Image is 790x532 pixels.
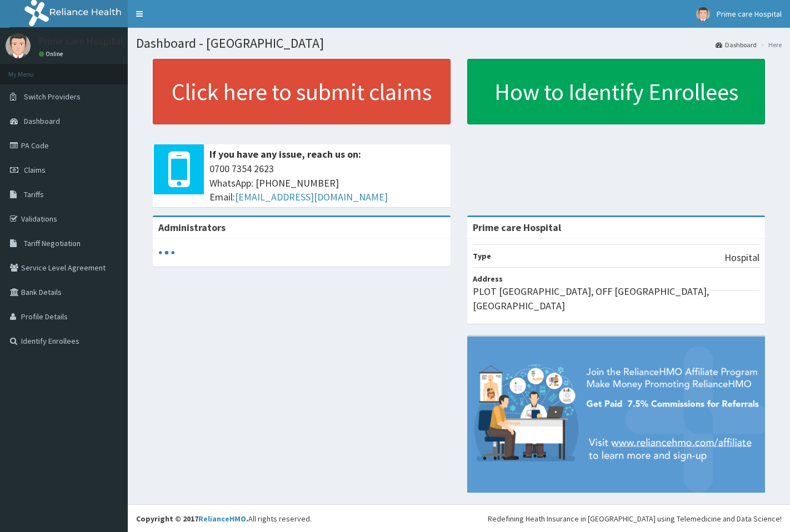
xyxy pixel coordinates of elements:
[24,189,44,199] span: Tariffs
[473,251,491,261] b: Type
[39,50,66,58] a: Online
[467,337,765,493] img: provider-team-banner.png
[198,514,246,524] a: RelianceHMO
[6,33,31,58] img: User Image
[473,274,503,284] b: Address
[717,9,782,19] span: Prime care Hospital
[209,148,361,160] b: If you have any issue, reach us on:
[209,162,445,204] span: 0700 7354 2623 WhatsApp: [PHONE_NUMBER] Email:
[153,59,451,124] a: Click here to submit claims
[758,40,782,49] li: Here
[696,7,710,21] img: User Image
[136,36,782,51] h1: Dashboard - [GEOGRAPHIC_DATA]
[24,92,81,102] span: Switch Providers
[473,284,759,313] p: PLOT [GEOGRAPHIC_DATA], OFF [GEOGRAPHIC_DATA], [GEOGRAPHIC_DATA]
[136,514,248,524] strong: Copyright © 2017 .
[158,221,226,234] b: Administrators
[24,238,81,248] span: Tariff Negotiation
[488,513,782,524] div: Redefining Heath Insurance in [GEOGRAPHIC_DATA] using Telemedicine and Data Science!
[39,36,123,46] p: Prime care Hospital
[24,116,60,126] span: Dashboard
[158,244,175,261] svg: audio-loading
[467,59,765,124] a: How to Identify Enrollees
[716,40,757,49] a: Dashboard
[235,190,388,203] a: [EMAIL_ADDRESS][DOMAIN_NAME]
[724,250,759,265] p: Hospital
[24,165,46,175] span: Claims
[473,221,561,234] strong: Prime care Hospital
